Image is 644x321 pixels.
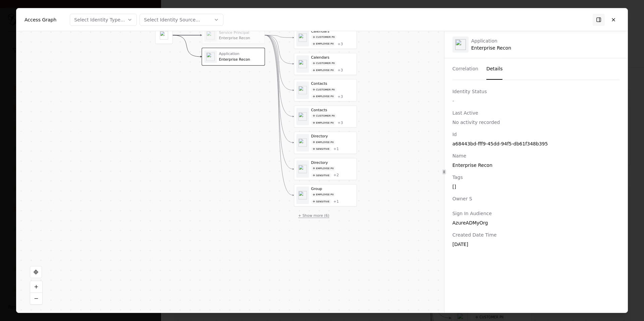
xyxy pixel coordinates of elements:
div: Identity Status [452,88,620,95]
button: +1 [333,199,339,204]
div: Employee PII [311,68,335,72]
div: Application [471,38,511,44]
button: + Show more (6) [294,210,334,220]
div: Access Graph [24,16,56,23]
div: Employee PII [311,166,335,171]
div: Customer PII [311,61,336,66]
div: Name [452,152,620,159]
div: Sensitive [311,199,331,204]
div: Customer PII [311,35,336,39]
div: Select Identity Source... [144,16,200,23]
div: Group [311,187,354,191]
button: +2 [333,173,339,178]
button: Select Identity Source... [140,13,223,25]
div: Contacts [311,81,354,86]
button: +3 [337,120,343,125]
div: Select Identity Type... [74,16,125,23]
div: Enterprise Recon [219,36,262,41]
div: + 1 [333,147,339,151]
div: Customer PII [311,113,336,118]
div: Service Principal [219,30,262,35]
div: Sign In Audience [452,210,620,217]
div: Last Active [452,110,620,116]
div: + 3 [337,42,343,46]
div: + 3 [337,68,343,73]
div: Directory [311,160,354,165]
button: +1 [333,147,339,151]
div: Employee PII [311,140,335,144]
div: Application [219,52,262,56]
div: Employee PII [311,42,335,46]
button: Correlation [452,58,478,80]
div: Sensitive [311,146,331,151]
div: + 2 [333,173,339,178]
span: No activity recorded [452,120,500,125]
div: Enterprise Recon [452,162,620,169]
div: + 3 [337,120,343,125]
div: Directory [311,134,354,139]
div: [] [452,183,620,190]
div: Id [452,131,620,138]
div: Contacts [311,108,354,113]
div: a68443bd-fff9-45dd-94f5-db61f348b395 [452,140,620,147]
div: [DATE] [452,241,620,248]
div: Enterprise Recon [471,38,511,51]
span: - [452,98,454,104]
div: AzureADMyOrg [452,219,620,226]
button: Select Identity Type... [70,13,137,25]
div: Employee PII [311,94,335,99]
div: Tags [452,174,620,181]
div: Employee PII [311,192,335,197]
div: Calendars [311,55,354,60]
img: entra [455,39,466,50]
div: Calendars [311,29,354,34]
div: Customer PII [311,87,336,92]
div: Owner S [452,195,620,202]
div: Sensitive [311,173,331,178]
button: Details [486,58,503,80]
div: Enterprise Recon [219,57,262,62]
div: Created Date Time [452,232,620,238]
div: + 1 [333,199,339,204]
div: Employee PII [311,120,335,125]
button: +3 [337,94,343,99]
div: + 3 [337,94,343,99]
button: +3 [337,68,343,73]
button: +3 [337,42,343,46]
